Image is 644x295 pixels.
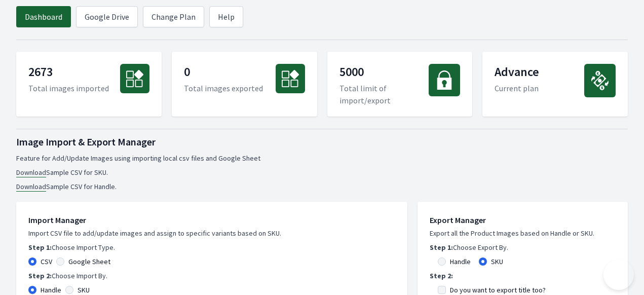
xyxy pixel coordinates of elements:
[495,82,539,94] p: Current plan
[28,242,395,252] p: Choose Import Type.
[143,6,204,27] a: Change Plan
[450,285,546,295] label: Do you want to export title too?
[491,256,503,267] label: SKU
[28,271,395,281] p: Choose Import By.
[430,243,453,252] b: Step 1:
[78,285,90,295] label: SKU
[41,256,52,267] label: CSV
[28,82,109,94] p: Total images imported
[28,228,395,238] p: Import CSV file to add/update images and assign to specific variants based on SKU.
[495,64,539,82] p: Advance
[430,242,616,252] p: Choose Export By.
[16,135,628,149] h1: Image Import & Export Manager
[430,214,616,226] h1: Export Manager
[430,228,616,238] p: Export all the Product Images based on Handle or SKU.
[16,153,628,163] p: Feature for Add/Update Images using importing local csv files and Google Sheet
[28,64,109,82] p: 2673
[76,6,138,27] a: Google Drive
[450,256,471,267] label: Handle
[28,214,395,226] h1: Import Manager
[16,167,628,177] li: Sample CSV for SKU.
[16,6,71,27] a: Dashboard
[41,285,61,295] label: Handle
[16,168,46,177] a: Download
[16,182,46,192] a: Download
[184,64,263,82] p: 0
[209,6,243,27] a: Help
[603,260,634,290] iframe: Toggle Customer Support
[16,181,628,192] li: Sample CSV for Handle.
[430,271,453,280] b: Step 2:
[184,82,263,94] p: Total images exported
[28,243,52,252] b: Step 1:
[339,82,429,106] p: Total limit of import/export
[28,271,52,280] b: Step 2:
[68,256,110,267] label: Google Sheet
[339,64,429,82] p: 5000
